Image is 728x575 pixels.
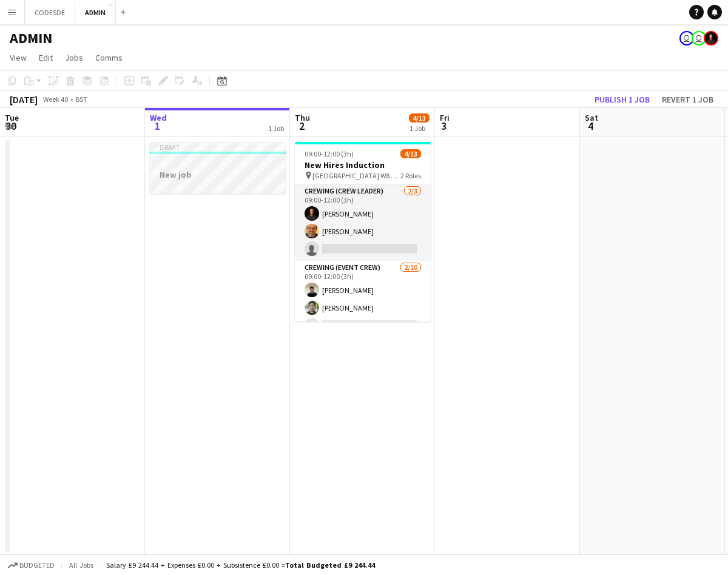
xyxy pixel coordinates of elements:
span: 4/13 [409,113,430,123]
div: BST [75,95,87,104]
h3: New job [150,169,286,180]
span: 09:00-12:00 (3h) [305,149,354,158]
span: Tue [5,112,19,123]
button: Revert 1 job [657,92,718,107]
button: CODESDE [25,1,75,24]
button: ADMIN [75,1,116,24]
span: Total Budgeted £9 244.44 [285,560,375,570]
span: Thu [295,112,310,123]
span: 4/13 [400,149,421,158]
h3: New Hires Induction [295,160,431,170]
div: 1 Job [409,124,429,133]
span: 2 [293,119,310,133]
app-user-avatar: Ash Grimmer [704,31,718,45]
h1: ADMIN [10,29,52,47]
a: Edit [34,50,58,66]
span: Comms [95,52,123,63]
a: View [5,50,32,66]
span: All jobs [67,560,96,570]
a: Comms [90,50,127,66]
span: 3 [438,119,450,133]
span: Week 40 [40,95,70,104]
span: Wed [150,112,167,123]
app-job-card: DraftNew job [150,142,286,193]
button: Budgeted [6,559,56,572]
app-card-role: Crewing (Event Crew)2/1009:00-12:00 (3h)[PERSON_NAME][PERSON_NAME] [295,261,431,460]
app-user-avatar: Alistair Redding [692,31,706,45]
span: Fri [440,112,450,123]
span: Jobs [65,52,83,63]
button: Publish 1 job [590,92,655,107]
span: 4 [583,119,598,133]
span: Budgeted [19,561,55,570]
span: 2 Roles [400,171,421,180]
a: Jobs [60,50,88,66]
span: 30 [3,119,19,133]
div: Salary £9 244.44 + Expenses £0.00 + Subsistence £0.00 = [106,560,375,570]
span: 1 [148,119,167,133]
span: [GEOGRAPHIC_DATA] W8 7RX [312,171,400,180]
app-user-avatar: Jason Aspinall [679,31,694,45]
span: Sat [585,112,598,123]
span: Edit [39,52,53,63]
div: [DATE] [10,93,38,106]
div: 1 Job [268,124,284,133]
app-card-role: Crewing (Crew Leader)2/309:00-12:00 (3h)[PERSON_NAME][PERSON_NAME] [295,184,431,261]
span: View [10,52,27,63]
div: Draft [150,142,286,152]
app-job-card: 09:00-12:00 (3h)4/13New Hires Induction [GEOGRAPHIC_DATA] W8 7RX2 RolesCrewing (Crew Leader)2/309... [295,142,431,321]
